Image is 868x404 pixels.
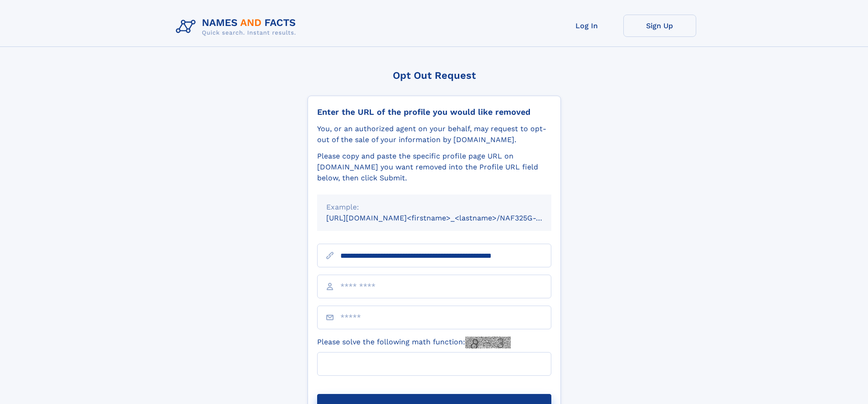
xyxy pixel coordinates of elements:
div: Example: [326,202,542,213]
div: Please copy and paste the specific profile page URL on [DOMAIN_NAME] you want removed into the Pr... [317,151,551,184]
div: Enter the URL of the profile you would like removed [317,107,551,117]
a: Log In [550,15,623,37]
small: [URL][DOMAIN_NAME]<firstname>_<lastname>/NAF325G-xxxxxxxx [326,214,569,222]
div: Opt Out Request [308,70,561,81]
div: You, or an authorized agent on your behalf, may request to opt-out of the sale of your informatio... [317,123,551,145]
img: Logo Names and Facts [172,15,303,39]
label: Please solve the following math function: [317,337,511,348]
a: Sign Up [623,15,696,37]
